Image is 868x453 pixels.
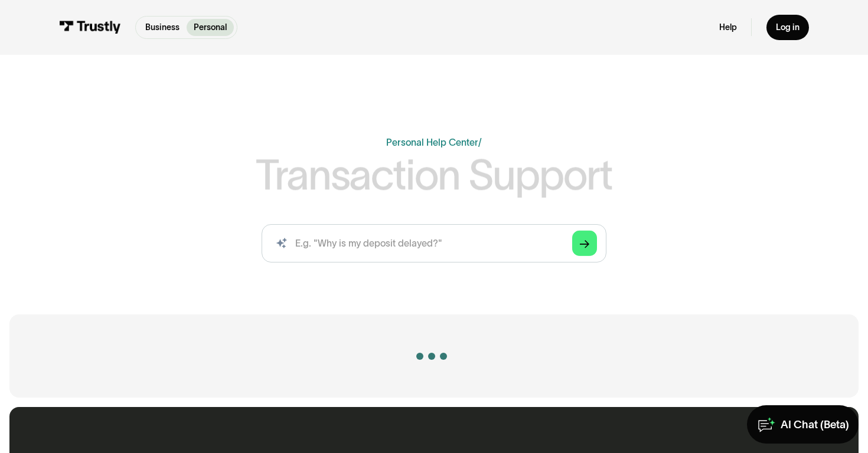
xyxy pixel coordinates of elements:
[386,137,478,147] a: Personal Help Center
[194,21,227,34] p: Personal
[262,224,607,262] form: Search
[59,21,121,34] img: Trustly Logo
[145,21,180,34] p: Business
[766,15,809,40] a: Log in
[781,418,849,432] div: AI Chat (Beta)
[138,19,187,36] a: Business
[187,19,234,36] a: Personal
[478,137,482,147] div: /
[776,22,800,32] div: Log in
[719,22,737,32] a: Help
[262,224,607,262] input: search
[256,155,612,196] h1: Transaction Support
[747,405,859,444] a: AI Chat (Beta)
